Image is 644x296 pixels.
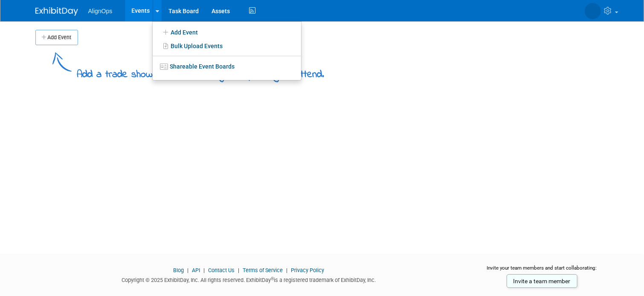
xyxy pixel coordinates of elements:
a: Privacy Policy [291,267,324,273]
a: Blog [173,267,184,273]
span: | [236,267,241,273]
img: Bret Barben [585,3,601,19]
span: | [201,267,207,273]
div: Invite your team members and start collaborating: [475,264,609,277]
button: Add Event [35,30,78,45]
span: | [284,267,290,273]
sup: ® [271,276,274,281]
a: Terms of Service [243,267,283,273]
a: API [192,267,200,273]
div: Add a trade show or conference you're planning to attend. [77,61,325,82]
div: Copyright © 2025 ExhibitDay, Inc. All rights reserved. ExhibitDay is a registered trademark of Ex... [35,274,462,284]
a: Invite a team member [507,274,577,288]
img: seventboard-3.png [160,63,168,70]
img: ExhibitDay [35,7,78,16]
span: AlignOps [88,8,113,14]
span: | [185,267,191,273]
a: Bulk Upload Events [153,39,301,53]
a: Add Event [153,25,301,39]
a: Shareable Event Boards [153,59,301,74]
a: Contact Us [208,267,235,273]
